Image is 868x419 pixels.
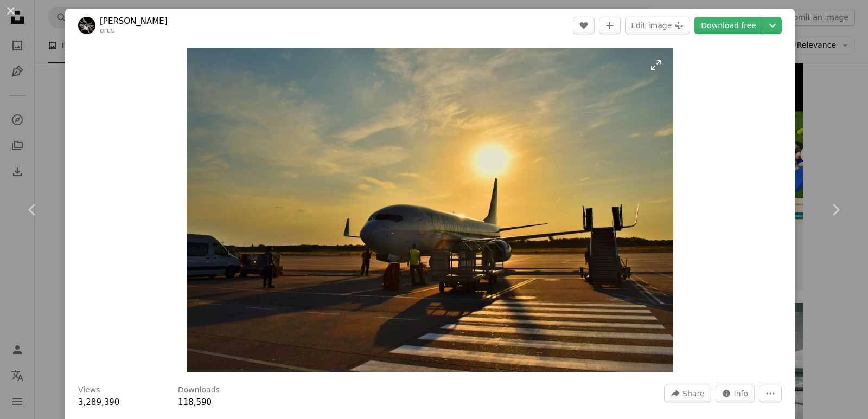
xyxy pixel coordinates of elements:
[694,17,763,34] a: Download free
[573,17,595,34] button: Like
[187,48,673,372] button: Zoom in on this image
[599,17,621,34] button: Add to Collection
[78,17,95,34] img: Go to Anna Gru's profile
[187,48,673,372] img: white airplane parked during daytime
[734,385,749,402] span: Info
[625,17,690,34] button: Edit image
[178,397,212,407] span: 118,590
[803,158,868,262] a: Next
[178,385,220,396] h3: Downloads
[100,27,115,34] a: gruu
[78,397,119,407] span: 3,289,390
[759,385,782,402] button: More Actions
[682,385,704,402] span: Share
[100,16,168,27] a: [PERSON_NAME]
[78,385,100,396] h3: Views
[763,17,782,34] button: Choose download size
[716,385,755,402] button: Stats about this image
[664,385,711,402] button: Share this image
